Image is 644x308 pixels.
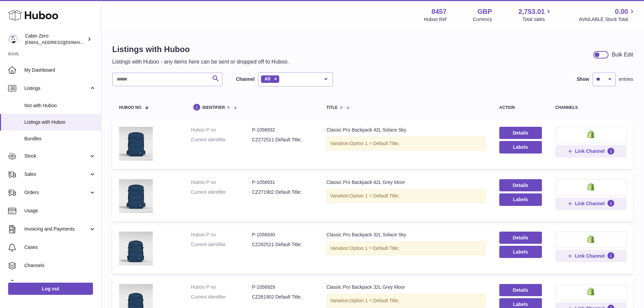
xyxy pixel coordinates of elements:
[555,145,626,157] button: Link Channel
[431,7,447,16] strong: 8457
[25,40,99,45] span: [EMAIL_ADDRESS][DOMAIN_NAME]
[24,244,96,251] span: Cases
[119,179,153,213] img: Classic Pro Backpack 42L Grey Moor
[350,245,400,251] span: Option 1 = Default Title;
[499,105,542,110] div: action
[499,141,542,153] button: Labels
[499,284,542,296] a: Details
[8,34,18,44] img: internalAdmin-8457@internal.huboo.com
[587,287,594,295] img: shopify-small.png
[24,85,89,92] span: Listings
[555,105,626,110] div: channels
[24,67,96,73] span: My Dashboard
[191,294,252,300] dt: Current identifier
[24,189,89,196] span: Orders
[326,232,485,238] div: Classic Pro Backpack 32L Solace Sky
[499,232,542,244] a: Details
[350,141,400,146] span: Option 1 = Default Title;
[577,76,589,82] label: Show
[191,127,252,133] dt: Huboo P no
[119,105,141,110] span: Huboo no
[191,232,252,238] dt: Huboo P no
[619,76,633,82] span: entries
[252,137,313,143] dd: CZ272511 Default Title;
[473,16,492,23] div: Currency
[191,189,252,195] dt: Current identifier
[191,137,252,143] dt: Current identifier
[326,284,485,290] div: Classic Pro Backpack 32L Grey Moor
[191,179,252,186] dt: Huboo P no
[8,283,93,295] a: Log out
[499,127,542,139] a: Details
[252,284,313,290] dd: P-1056929
[112,58,289,66] p: Listings with Huboo - any items here can be sent or dropped off to Huboo.
[264,76,270,81] span: All
[350,193,400,198] span: Option 1 = Default Title;
[24,262,96,269] span: Channels
[519,7,553,23] a: 2,753.01 Total sales
[191,241,252,248] dt: Current identifier
[499,246,542,258] button: Labels
[424,16,447,23] div: Huboo Ref
[24,119,96,125] span: Listings with Huboo
[579,16,636,23] span: AVAILABLE Stock Total
[252,127,313,133] dd: P-1056932
[587,235,594,243] img: shopify-small.png
[350,298,400,303] span: Option 1 = Default Title;
[236,76,255,82] label: Channel
[24,208,96,214] span: Usage
[202,105,225,110] span: identifier
[326,179,485,186] div: Classic Pro Backpack 42L Grey Moor
[252,294,313,300] dd: CZ261902 Default Title;
[326,189,485,203] div: Variation:
[24,281,96,287] span: Settings
[252,189,313,195] dd: CZ271902 Default Title;
[477,7,492,16] strong: GBP
[587,130,594,138] img: shopify-small.png
[575,148,605,154] span: Link Channel
[615,7,628,16] span: 0.00
[24,153,89,159] span: Stock
[326,294,485,308] div: Variation:
[112,44,289,55] h1: Listings with Huboo
[252,241,313,248] dd: CZ262511 Default Title;
[25,33,86,46] div: Cabin Zero
[326,105,337,110] span: title
[612,51,633,58] div: Bulk Edit
[326,241,485,255] div: Variation:
[519,7,545,16] span: 2,753.01
[555,250,626,262] button: Link Channel
[575,253,605,259] span: Link Channel
[587,183,594,191] img: shopify-small.png
[499,193,542,206] button: Labels
[24,102,96,109] span: Not with Huboo
[24,171,89,177] span: Sales
[326,127,485,133] div: Classic Pro Backpack 42L Solace Sky
[499,179,542,191] a: Details
[522,16,552,23] span: Total sales
[24,136,96,142] span: Bundles
[579,7,636,23] a: 0.00 AVAILABLE Stock Total
[555,197,626,210] button: Link Channel
[119,127,153,161] img: Classic Pro Backpack 42L Solace Sky
[191,284,252,290] dt: Huboo P no
[252,232,313,238] dd: P-1056930
[252,179,313,186] dd: P-1056931
[575,200,605,207] span: Link Channel
[119,232,153,265] img: Classic Pro Backpack 32L Solace Sky
[24,226,89,232] span: Invoicing and Payments
[326,137,485,150] div: Variation:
